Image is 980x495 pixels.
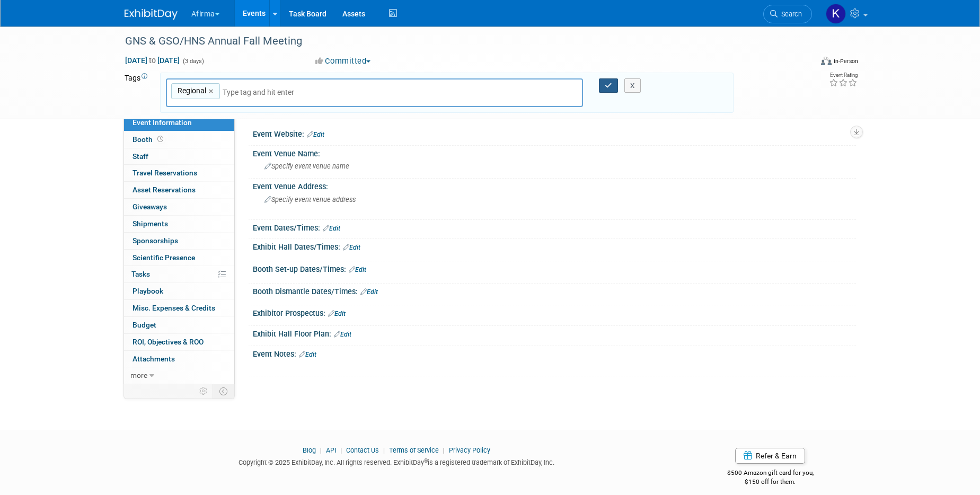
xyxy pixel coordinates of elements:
[624,78,641,93] button: X
[133,355,175,363] span: Attachments
[213,384,234,398] td: Toggle Event Tabs
[124,148,234,165] a: Staff
[223,87,371,98] input: Type tag and hit enter
[124,131,234,148] a: Booth
[124,165,234,181] a: Travel Reservations
[124,216,234,232] a: Shipments
[124,266,234,282] a: Tasks
[264,196,356,204] span: Specify event venue address
[131,270,150,278] span: Tasks
[317,446,324,454] span: |
[175,85,206,96] span: Regional
[133,219,168,228] span: Shipments
[133,118,192,127] span: Event Information
[360,288,378,296] a: Edit
[130,371,147,379] span: more
[124,367,234,384] a: more
[133,185,196,194] span: Asset Reservations
[125,73,151,113] td: Tags
[133,135,165,144] span: Booth
[209,85,216,98] a: ×
[124,283,234,299] a: Playbook
[124,334,234,350] a: ROI, Objectives & ROO
[147,56,157,65] span: to
[121,32,796,51] div: GNS & GSO/HNS Annual Fall Meeting
[253,146,856,159] div: Event Venue Name:
[307,131,324,138] a: Edit
[826,4,846,24] img: Keirsten Davis
[338,446,345,454] span: |
[685,462,856,486] div: $500 Amazon gift card for you,
[133,152,148,161] span: Staff
[328,310,346,317] a: Edit
[253,326,856,340] div: Exhibit Hall Floor Plan:
[312,56,375,67] button: Committed
[124,351,234,367] a: Attachments
[346,446,379,454] a: Contact Us
[749,55,859,71] div: Event Format
[778,10,802,18] span: Search
[735,448,805,464] a: Refer & Earn
[125,9,178,20] img: ExhibitDay
[133,321,156,329] span: Budget
[829,73,858,78] div: Event Rating
[133,236,178,245] span: Sponsorships
[182,58,204,65] span: (3 days)
[253,126,856,140] div: Event Website:
[343,244,360,251] a: Edit
[424,458,428,464] sup: ®
[133,253,195,262] span: Scientific Presence
[124,250,234,266] a: Scientific Presence
[133,338,204,346] span: ROI, Objectives & ROO
[124,317,234,333] a: Budget
[449,446,490,454] a: Privacy Policy
[133,202,167,211] span: Giveaways
[389,446,439,454] a: Terms of Service
[253,179,856,192] div: Event Venue Address:
[334,331,351,338] a: Edit
[133,169,197,177] span: Travel Reservations
[440,446,447,454] span: |
[253,305,856,319] div: Exhibitor Prospectus:
[195,384,213,398] td: Personalize Event Tab Strip
[133,287,163,295] span: Playbook
[349,266,366,273] a: Edit
[821,57,832,65] img: Format-Inperson.png
[125,455,669,467] div: Copyright © 2025 ExhibitDay, Inc. All rights reserved. ExhibitDay is a registered trademark of Ex...
[125,56,180,65] span: [DATE] [DATE]
[133,304,215,312] span: Misc. Expenses & Credits
[763,5,812,23] a: Search
[264,162,349,170] span: Specify event venue name
[124,114,234,131] a: Event Information
[124,199,234,215] a: Giveaways
[124,233,234,249] a: Sponsorships
[124,300,234,316] a: Misc. Expenses & Credits
[381,446,387,454] span: |
[833,57,858,65] div: In-Person
[253,239,856,253] div: Exhibit Hall Dates/Times:
[253,261,856,275] div: Booth Set-up Dates/Times:
[303,446,316,454] a: Blog
[685,478,856,487] div: $150 off for them.
[326,446,336,454] a: API
[253,220,856,234] div: Event Dates/Times:
[124,182,234,198] a: Asset Reservations
[323,225,340,232] a: Edit
[253,284,856,297] div: Booth Dismantle Dates/Times:
[155,135,165,143] span: Booth not reserved yet
[299,351,316,358] a: Edit
[253,346,856,360] div: Event Notes:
